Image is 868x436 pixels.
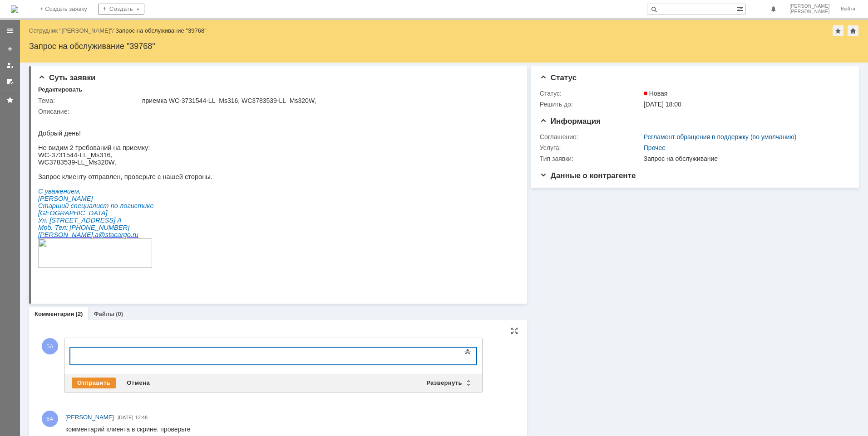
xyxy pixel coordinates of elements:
span: Новая [644,90,668,97]
div: Решить до: [540,101,642,108]
span: 12:48 [135,415,148,420]
img: logo [11,5,18,13]
div: На всю страницу [511,327,518,334]
div: Статус: [540,90,642,97]
span: [PERSON_NAME] [789,4,830,9]
span: ru [94,116,100,123]
span: БА [42,338,58,354]
div: Запрос на обслуживание "39768" [115,27,207,34]
span: [PERSON_NAME] [65,414,114,421]
span: . [55,116,57,123]
a: Создать заявку [3,42,17,56]
span: a [57,116,60,123]
a: Сотрудник "[PERSON_NAME]" [29,27,112,34]
div: Описание: [38,108,515,115]
div: Добавить в избранное [833,25,843,36]
div: Тип заявки: [540,155,642,162]
span: Статус [540,73,577,82]
span: Суть заявки [38,73,95,82]
div: приемка WC-3731544-LL_Ms316, WC3783539-LL_Ms320W, [142,97,513,104]
span: Информация [540,117,601,126]
div: Сделать домашней страницей [848,25,858,36]
div: (0) [116,310,123,317]
span: Расширенный поиск [736,4,745,13]
a: Файлы [94,310,114,317]
div: Создать [98,4,144,15]
span: [DATE] [118,415,133,420]
a: Мои заявки [3,58,17,73]
a: Прочее [644,144,666,151]
div: Тема: [38,97,140,104]
a: Регламент обращения в поддержку (по умолчанию) [644,133,797,140]
span: [PERSON_NAME] [789,9,830,15]
span: [DATE] 18:00 [644,101,681,108]
span: Показать панель инструментов [462,346,473,357]
a: Комментарии [35,310,74,317]
a: [PERSON_NAME] [65,413,114,422]
div: Запрос на обслуживание [644,155,845,162]
span: @ [60,116,67,123]
div: Услуга: [540,144,642,151]
div: Запрос на обслуживание "39768" [29,42,859,51]
div: / [29,27,115,34]
a: Перейти на домашнюю страницу [11,5,18,13]
span: Данные о контрагенте [540,171,636,180]
div: Соглашение: [540,133,642,140]
div: Редактировать [38,86,82,93]
div: (2) [76,310,83,317]
span: . [93,116,94,123]
a: Мои согласования [3,74,17,89]
span: stacargo [67,116,93,123]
